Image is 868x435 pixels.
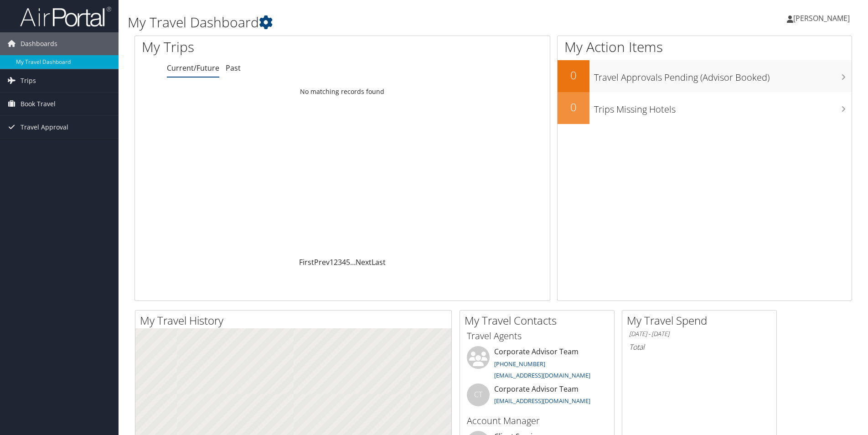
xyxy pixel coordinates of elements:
[793,13,850,23] span: [PERSON_NAME]
[467,383,490,406] div: CT
[494,397,590,405] a: [EMAIL_ADDRESS][DOMAIN_NAME]
[467,330,607,342] h3: Travel Agents
[330,257,334,267] a: 1
[594,67,852,84] h3: Travel Approvals Pending (Advisor Booked)
[629,342,770,352] h6: Total
[629,330,770,338] h6: [DATE] - [DATE]
[21,116,68,139] span: Travel Approval
[465,313,614,328] h2: My Travel Contacts
[21,32,57,55] span: Dashboards
[627,313,776,328] h2: My Travel Spend
[226,63,241,73] a: Past
[20,6,111,27] img: airportal-logo.png
[350,257,356,267] span: …
[338,257,342,267] a: 3
[467,414,607,427] h3: Account Manager
[128,13,615,32] h1: My Travel Dashboard
[314,257,330,267] a: Prev
[494,371,590,379] a: [EMAIL_ADDRESS][DOMAIN_NAME]
[494,360,545,368] a: [PHONE_NUMBER]
[135,83,550,100] td: No matching records found
[558,37,852,57] h1: My Action Items
[594,98,852,116] h3: Trips Missing Hotels
[462,346,612,383] li: Corporate Advisor Team
[462,383,612,413] li: Corporate Advisor Team
[21,93,56,115] span: Book Travel
[558,60,852,92] a: 0Travel Approvals Pending (Advisor Booked)
[356,257,372,267] a: Next
[558,67,589,83] h2: 0
[21,69,36,92] span: Trips
[787,5,859,32] a: [PERSON_NAME]
[558,92,852,124] a: 0Trips Missing Hotels
[372,257,386,267] a: Last
[558,99,589,115] h2: 0
[299,257,314,267] a: First
[346,257,350,267] a: 5
[142,37,370,57] h1: My Trips
[334,257,338,267] a: 2
[342,257,346,267] a: 4
[167,63,219,73] a: Current/Future
[140,313,451,328] h2: My Travel History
